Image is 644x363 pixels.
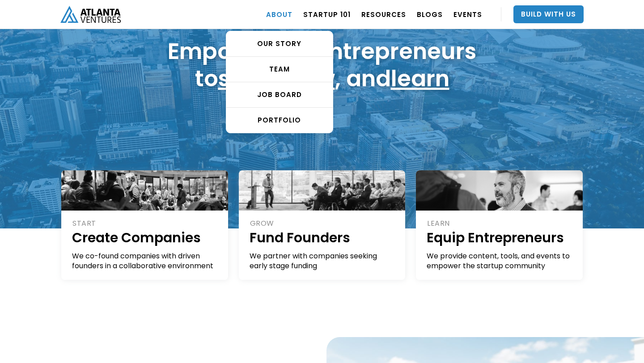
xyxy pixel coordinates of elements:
div: We partner with companies seeking early stage funding [250,251,396,271]
a: learn [391,63,449,94]
a: STARTCreate CompaniesWe co-found companies with driven founders in a collaborative environment [61,170,228,280]
div: OUR STORY [226,39,333,48]
a: BLOGS [417,2,443,27]
div: TEAM [226,65,333,74]
a: GROWFund FoundersWe partner with companies seeking early stage funding [239,170,406,280]
div: PORTFOLIO [226,116,333,125]
div: GROW [250,219,396,228]
div: We co-found companies with driven founders in a collaborative environment [72,251,218,271]
a: RESOURCES [361,2,406,27]
a: ABOUT [266,2,292,27]
a: EVENTS [453,2,482,27]
div: LEARN [427,219,573,228]
div: We provide content, tools, and events to empower the startup community [427,251,573,271]
a: TEAM [226,57,333,82]
h1: Empowering entrepreneurs to , , and [168,38,476,92]
a: LEARNEquip EntrepreneursWe provide content, tools, and events to empower the startup community [416,170,583,280]
h1: Fund Founders [250,228,396,247]
a: Job Board [226,82,333,108]
div: Job Board [226,90,333,99]
a: PORTFOLIO [226,108,333,133]
a: Startup 101 [303,2,351,27]
h1: Create Companies [72,228,218,247]
a: start [218,63,272,94]
a: OUR STORY [226,31,333,57]
h1: Equip Entrepreneurs [427,228,573,247]
div: START [72,219,218,228]
a: Build With Us [513,5,584,23]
